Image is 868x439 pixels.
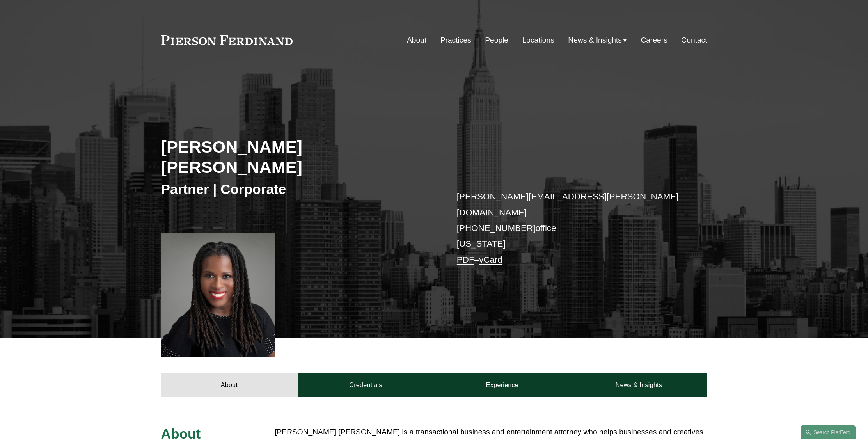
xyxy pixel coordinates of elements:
[457,189,684,268] p: office [US_STATE] –
[407,33,426,48] a: About
[457,192,679,217] a: [PERSON_NAME][EMAIL_ADDRESS][PERSON_NAME][DOMAIN_NAME]
[457,223,536,233] a: [PHONE_NUMBER]
[568,34,622,47] span: News & Insights
[681,33,707,48] a: Contact
[522,33,554,48] a: Locations
[570,373,707,397] a: News & Insights
[161,373,298,397] a: About
[479,255,502,265] a: vCard
[434,373,571,397] a: Experience
[161,137,434,178] h2: [PERSON_NAME] [PERSON_NAME]
[641,33,667,48] a: Careers
[457,255,474,265] a: PDF
[568,33,627,48] a: folder dropdown
[161,181,434,198] h3: Partner | Corporate
[298,373,434,397] a: Credentials
[801,425,856,439] a: Search this site
[485,33,508,48] a: People
[440,33,471,48] a: Practices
